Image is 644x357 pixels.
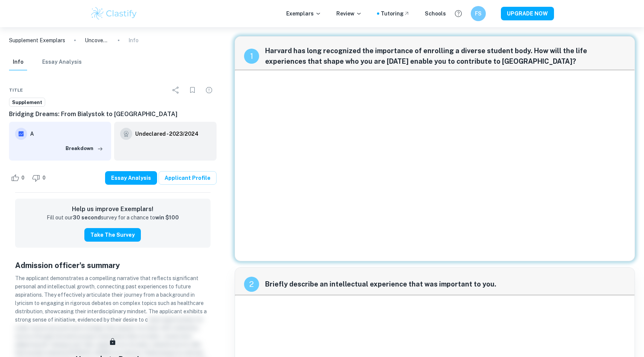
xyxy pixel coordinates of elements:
div: recipe [244,49,259,64]
button: Help and Feedback [452,7,465,20]
button: Info [9,54,27,70]
button: Take the Survey [84,228,141,242]
div: Share [168,83,183,98]
h6: A [30,130,105,138]
button: UPGRADE NOW [501,7,554,20]
h6: FS [474,9,483,18]
strong: win $100 [155,215,179,221]
p: Info [128,36,139,44]
div: Bookmark [185,83,200,98]
a: Supplement [9,98,45,107]
p: Exemplars [286,9,321,18]
div: Report issue [201,83,217,98]
h6: Help us improve Exemplars! [21,205,204,214]
button: Essay Analysis [42,54,82,70]
p: Fill out our survey for a chance to [47,214,179,222]
button: Breakdown [64,143,105,154]
a: Undeclared - 2023/2024 [135,128,198,140]
button: FS [471,6,486,21]
button: Essay Analysis [105,171,157,185]
a: Schools [425,9,446,18]
a: Tutoring [381,9,410,18]
span: 0 [38,174,50,182]
h5: Admission officer's summary [15,260,211,271]
strong: 30 second [73,215,101,221]
div: recipe [244,277,259,292]
a: Supplement Exemplars [9,36,65,44]
div: Dislike [30,172,50,184]
div: Like [9,172,29,184]
h6: Undeclared - 2023/2024 [135,130,198,138]
span: Harvard has long recognized the importance of enrolling a diverse student body. How will the life... [265,46,626,67]
p: Review [336,9,362,18]
span: 0 [17,174,29,182]
span: Supplement [9,99,45,106]
img: Clastify logo [90,6,138,21]
a: Applicant Profile [159,171,217,185]
span: The applicant demonstrates a compelling narrative that reflects significant personal and intellec... [15,275,207,323]
span: Briefly describe an intellectual experience that was important to you. [265,279,626,290]
h6: Bridging Dreams: From Bialystok to [GEOGRAPHIC_DATA] [9,110,217,119]
p: Uncovering the Realities: A Journey into Debate and Social Consciousness [85,36,109,44]
span: Title [9,87,23,93]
